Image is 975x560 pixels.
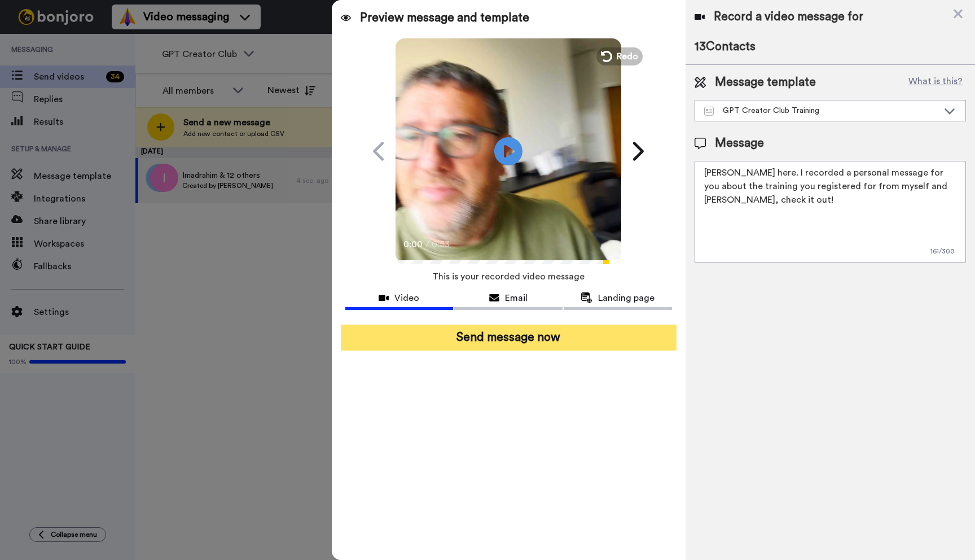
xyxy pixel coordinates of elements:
span: Email [505,291,528,305]
span: 0:53 [432,238,451,251]
textarea: [PERSON_NAME] here. I recorded a personal message for you about the training you registered for f... [695,161,966,262]
span: 0:00 [403,238,423,251]
span: Message template [715,74,816,91]
div: GPT Creator Club Training [704,105,938,116]
button: What is this? [905,74,966,91]
span: Video [394,291,419,305]
span: Message [715,135,764,152]
span: / [425,238,429,251]
span: This is your recorded video message [432,264,585,289]
button: Send message now [341,325,677,351]
span: Landing page [598,291,655,305]
img: Message-temps.svg [704,107,714,116]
